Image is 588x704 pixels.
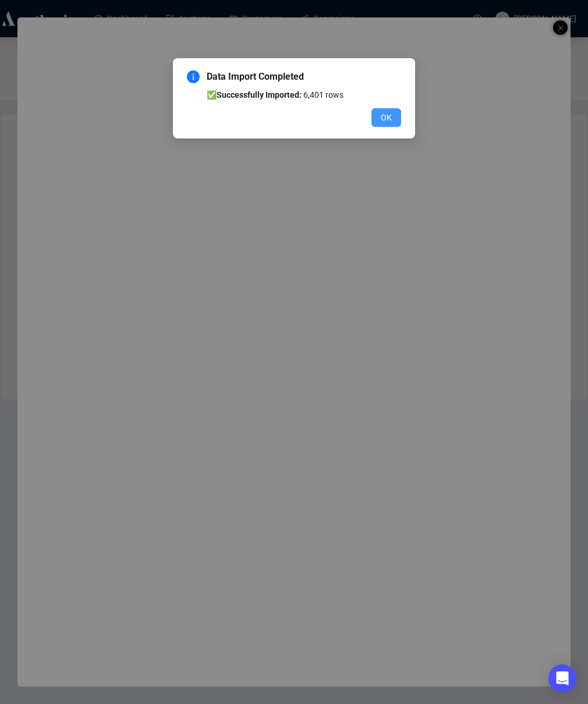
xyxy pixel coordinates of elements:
[217,90,302,99] b: Successfully Imported:
[371,108,401,127] button: OK
[207,88,401,101] li: ✅ 6,401 rows
[548,664,576,692] div: Open Intercom Messenger
[187,70,200,83] span: info-circle
[207,70,401,84] span: Data Import Completed
[381,111,392,124] span: OK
